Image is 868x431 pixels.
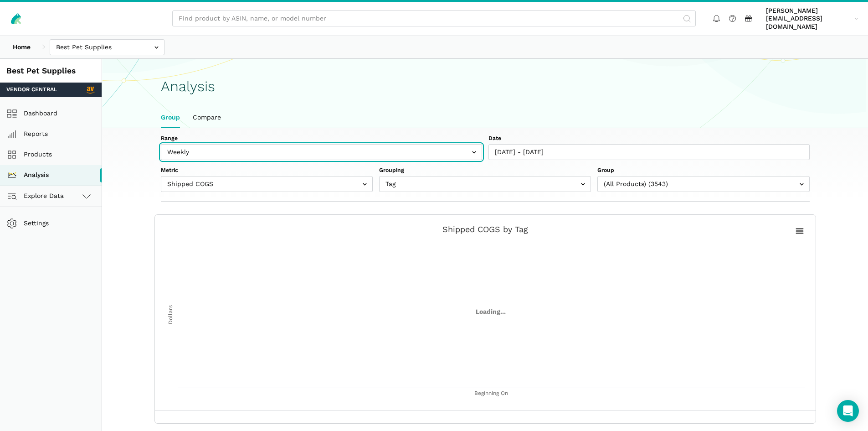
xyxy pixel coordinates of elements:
[6,65,95,77] div: Best Pet Supplies
[474,390,508,396] tspan: Beginning On
[50,39,164,55] input: Best Pet Supplies
[161,176,373,192] input: Shipped COGS
[10,191,64,202] span: Explore Data
[488,135,810,143] label: Date
[161,144,482,160] input: Weekly
[161,135,482,143] label: Range
[379,176,591,192] input: Tag
[476,308,506,315] span: Loading...
[6,39,37,55] a: Home
[186,107,227,128] a: Compare
[379,166,591,175] label: Grouping
[442,224,528,234] tspan: Shipped COGS by Tag
[161,78,810,94] h1: Analysis
[763,5,862,32] a: [PERSON_NAME][EMAIL_ADDRESS][DOMAIN_NAME]
[154,107,186,128] a: Group
[766,7,852,31] span: [PERSON_NAME][EMAIL_ADDRESS][DOMAIN_NAME]
[161,166,373,175] label: Metric
[172,10,696,26] input: Find product by ASIN, name, or model number
[6,86,57,94] span: Vendor Central
[597,176,809,192] input: (All Products) (3543)
[167,305,173,324] tspan: Dollars
[597,166,809,175] label: Group
[837,400,859,422] div: Open Intercom Messenger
